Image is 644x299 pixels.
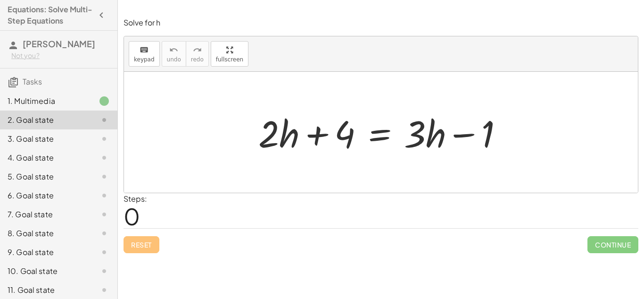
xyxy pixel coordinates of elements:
[8,4,93,26] h4: Equations: Solve Multi-Step Equations
[99,265,110,277] i: Task not started.
[193,44,202,56] i: redo
[99,171,110,182] i: Task not started.
[8,284,83,296] div: 11. Goal state
[8,247,83,258] div: 9. Goal state
[8,152,83,163] div: 4. Goal state
[99,228,110,239] i: Task not started.
[129,41,160,67] button: keyboardkeypad
[99,152,110,163] i: Task not started.
[211,41,248,67] button: fullscreen
[99,95,110,107] i: Task finished.
[8,265,83,277] div: 10. Goal state
[99,209,110,220] i: Task not started.
[140,44,149,56] i: keyboard
[8,209,83,220] div: 7. Goal state
[134,56,155,63] span: keypad
[99,133,110,145] i: Task not started.
[162,41,186,67] button: undoundo
[99,284,110,296] i: Task not started.
[8,133,83,145] div: 3. Goal state
[99,190,110,201] i: Task not started.
[8,114,83,126] div: 2. Goal state
[191,56,204,63] span: redo
[124,202,140,231] span: 0
[167,56,181,63] span: undo
[99,247,110,258] i: Task not started.
[186,41,209,67] button: redoredo
[124,17,638,28] p: Solve for h
[23,77,42,86] span: Tasks
[124,194,147,204] label: Steps:
[8,228,83,239] div: 8. Goal state
[99,114,110,126] i: Task not started.
[8,171,83,182] div: 5. Goal state
[8,190,83,201] div: 6. Goal state
[216,56,243,63] span: fullscreen
[8,95,83,107] div: 1. Multimedia
[11,51,110,60] div: Not you?
[23,38,95,49] span: [PERSON_NAME]
[169,44,178,56] i: undo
